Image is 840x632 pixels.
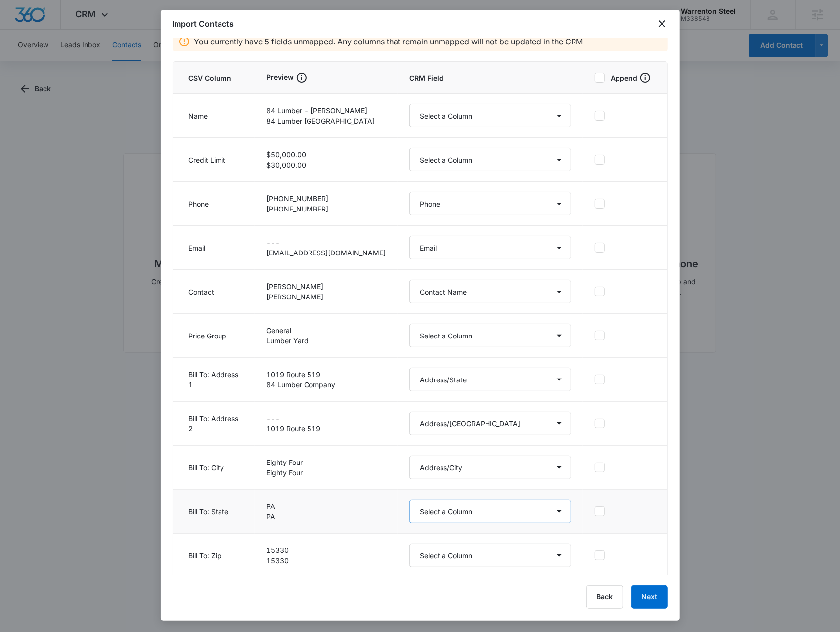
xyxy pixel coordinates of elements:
[266,116,386,126] p: 84 Lumber [GEOGRAPHIC_DATA]
[656,18,668,30] button: close
[266,545,386,555] p: 15330
[266,369,386,379] p: 1019 Route 519
[173,358,255,402] td: Bill To: Address 1
[194,36,583,47] p: You currently have 5 fields unmapped. Any columns that remain unmapped will not be updated in the...
[266,292,386,302] p: [PERSON_NAME]
[595,72,651,84] label: Append
[266,423,386,434] p: 1019 Route 519
[173,182,255,226] td: Phone
[266,72,386,84] div: Preview
[266,379,386,390] p: 84 Lumber Company
[266,413,386,423] p: ---
[173,314,255,358] td: Price Group
[266,204,386,214] p: [PHONE_NUMBER]
[173,226,255,270] td: Email
[266,237,386,248] p: ---
[266,281,386,292] p: [PERSON_NAME]
[173,18,234,30] h1: Import Contacts
[409,73,571,83] span: CRM Field
[173,138,255,182] td: Credit Limit
[173,490,255,534] td: Bill To: State
[189,73,243,83] span: CSV Column
[586,585,623,609] button: Back
[266,160,386,170] p: $30,000.00
[266,511,386,522] p: PA
[266,336,386,346] p: Lumber Yard
[173,270,255,314] td: Contact
[266,325,386,336] p: General
[266,105,386,116] p: 84 Lumber - [PERSON_NAME]
[266,149,386,160] p: $50,000.00
[173,94,255,138] td: Name
[266,193,386,204] p: [PHONE_NUMBER]
[173,446,255,490] td: Bill To: City
[266,467,386,478] p: Eighty Four
[266,501,386,511] p: PA
[266,248,386,258] p: [EMAIL_ADDRESS][DOMAIN_NAME]
[173,402,255,446] td: Bill To: Address 2
[173,534,255,578] td: Bill To: Zip
[266,555,386,566] p: 15330
[266,457,386,467] p: Eighty Four
[631,585,668,609] button: Next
